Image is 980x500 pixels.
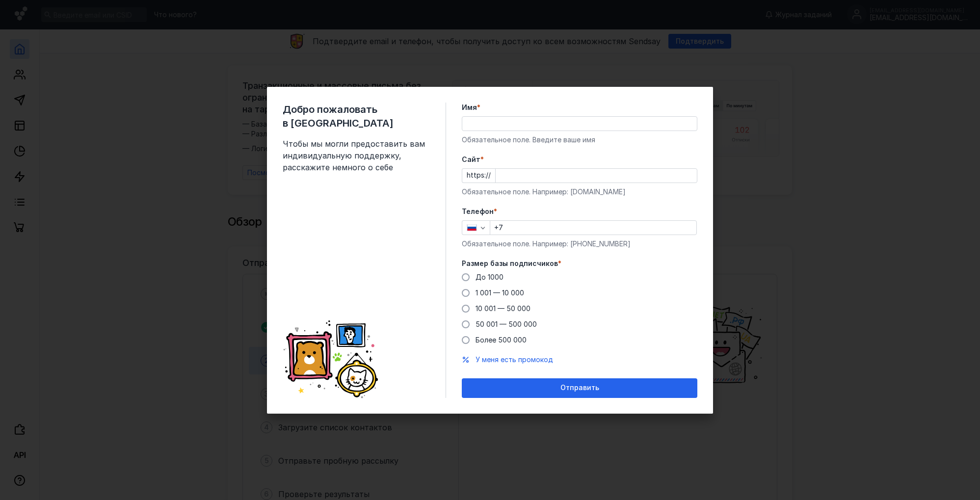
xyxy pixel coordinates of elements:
[476,273,503,281] span: До 1000
[462,103,477,112] span: Имя
[462,135,697,145] div: Обязательное поле. Введите ваше имя
[462,207,494,216] span: Телефон
[476,289,524,297] span: 1 001 — 10 000
[283,138,430,173] span: Чтобы мы могли предоставить вам индивидуальную поддержку, расскажите немного о себе
[462,155,480,164] span: Cайт
[283,103,430,130] span: Добро пожаловать в [GEOGRAPHIC_DATA]
[462,259,558,268] span: Размер базы подписчиков
[560,384,599,392] span: Отправить
[476,355,553,365] button: У меня есть промокод
[476,336,527,344] span: Более 500 000
[462,239,697,249] div: Обязательное поле. Например: [PHONE_NUMBER]
[462,378,697,398] button: Отправить
[476,355,553,364] span: У меня есть промокод
[476,320,537,328] span: 50 001 — 500 000
[462,187,697,197] div: Обязательное поле. Например: [DOMAIN_NAME]
[476,304,530,313] span: 10 001 — 50 000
